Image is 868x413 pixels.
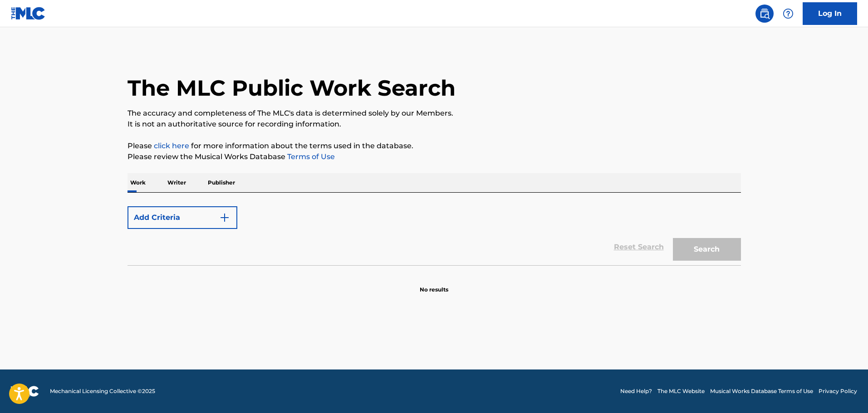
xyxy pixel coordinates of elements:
[128,206,237,229] button: Add Criteria
[154,141,189,150] a: click here
[620,387,652,395] a: Need Help?
[128,141,741,151] p: Please for more information about the terms used in the database.
[219,212,230,223] img: 9d2ae6d4665cec9f34b9.svg
[128,119,741,130] p: It is not an authoritative source for recording information.
[710,387,813,395] a: Musical Works Database Terms of Use
[11,386,39,397] img: logo
[420,275,448,294] p: No results
[165,173,189,192] p: Writer
[819,387,857,395] a: Privacy Policy
[50,387,155,395] span: Mechanical Licensing Collective © 2025
[128,202,741,265] form: Search Form
[128,108,741,119] p: The accuracy and completeness of The MLC's data is determined solely by our Members.
[755,5,774,23] a: Public Search
[783,8,794,19] img: help
[128,151,741,162] p: Please review the Musical Works Database
[285,152,335,161] a: Terms of Use
[128,173,148,192] p: Work
[657,387,705,395] a: The MLC Website
[779,5,797,23] div: Help
[128,74,456,102] h1: The MLC Public Work Search
[803,2,857,25] a: Log In
[11,7,46,20] img: MLC Logo
[759,8,770,19] img: search
[205,173,238,192] p: Publisher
